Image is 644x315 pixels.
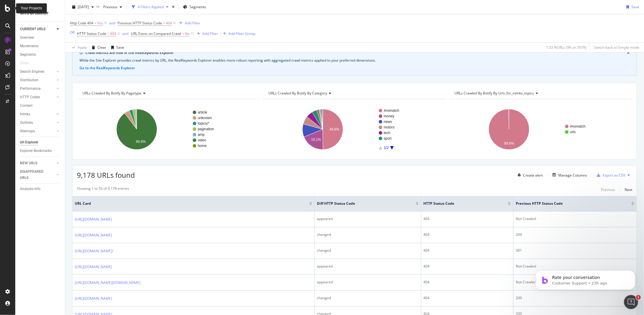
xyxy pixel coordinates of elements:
[601,186,615,193] button: Previous
[424,201,499,206] span: HTTP Status Code
[20,128,55,134] a: Sitemaps
[20,139,61,145] a: Url Explorer
[527,258,644,299] iframe: Intercom notifications message
[85,50,627,55] div: Crawl metrics are now in the RealKeywords Explorer
[171,4,176,10] div: times
[129,2,171,12] button: 4 Filters Applied
[181,2,208,12] button: Segments
[263,104,445,155] svg: A chart.
[20,160,37,166] div: NEW URLS
[20,94,55,100] a: HTTP Codes
[20,43,61,49] a: Movements
[96,4,101,9] span: vs
[177,20,200,27] button: Add Filter
[116,45,124,50] div: Save
[77,104,259,155] svg: A chart.
[631,4,639,9] div: Save
[136,140,146,144] text: 89.8%
[384,136,392,140] text: sport
[198,133,205,137] text: amp
[221,30,255,37] button: Add Filter Group
[80,58,630,63] div: While the Site Explorer provides crawl metrics by URL, the RealKeywords Explorer enables more rob...
[424,216,511,221] div: 404
[20,26,55,32] a: CURRENT URLS
[20,35,34,41] div: Overview
[21,6,42,11] div: Your Projects
[198,138,206,142] text: video
[20,69,55,75] a: Search Engines
[77,186,129,193] div: Showing 1 to 50 of 9,178 entries
[20,60,35,66] a: Visits
[20,139,38,145] div: Url Explorer
[20,52,36,58] div: Segments
[384,109,399,113] text: #nomatch
[20,186,61,192] a: Analysis Info
[20,69,44,75] div: Search Engines
[20,52,61,58] a: Segments
[20,111,30,117] div: Inlinks
[80,65,135,71] button: Go to the RealKeywords Explorer
[455,91,534,96] span: URLs Crawled By Botify By urls_for_inlinks_topics
[550,172,587,179] button: Manage Columns
[384,125,395,129] text: motors
[185,30,190,38] span: No
[198,110,207,114] text: article
[202,31,218,36] div: Add Filter
[75,201,308,206] span: URL Card
[267,89,441,98] h4: URLs Crawled By Botify By category
[198,116,212,120] text: unknown
[75,232,112,238] a: [URL][DOMAIN_NAME]
[138,4,164,9] div: 4 Filters Applied
[594,170,625,180] button: Export as CSV
[20,43,38,49] div: Movements
[20,60,29,66] div: Visits
[516,264,634,269] div: Not Crawled
[523,173,543,178] div: Create alert
[516,295,634,301] div: 200
[198,144,207,148] text: home
[626,49,631,57] button: close banner
[94,21,96,26] span: =
[449,104,631,155] svg: A chart.
[75,248,113,254] a: [URL][DOMAIN_NAME]‏/
[20,120,55,126] a: Outlinks
[317,216,419,221] div: appeared
[166,19,172,27] span: 404
[109,43,124,52] button: Save
[20,160,55,166] a: NEW URLS
[78,4,89,9] span: 2025 Oct. 8th
[516,280,634,285] div: Not Crawled
[317,295,419,301] div: changed
[110,30,116,38] span: 404
[624,295,638,309] iframe: Intercom live chat
[198,121,209,126] text: topics/*
[311,138,321,142] text: 19.1%
[558,173,587,178] div: Manage Columns
[182,31,184,36] span: =
[591,43,639,52] button: Switch back to Simple mode
[20,169,55,181] a: DISAPPEARED URLS
[107,31,109,36] span: =
[516,232,634,237] div: 200
[101,2,124,12] button: Previous
[268,91,327,96] span: URLs Crawled By Botify By category
[384,120,392,124] text: news
[78,45,87,50] div: Apply
[185,21,200,26] div: Add Filter
[424,264,511,269] div: 404
[70,21,93,26] span: Http Code 404
[97,19,103,27] span: Yes
[603,173,625,178] div: Export as CSV
[109,20,115,26] button: and
[424,232,511,237] div: 404
[20,111,55,117] a: Inlinks
[122,31,129,36] div: and
[515,170,543,180] button: Create alert
[97,45,106,50] div: Clear
[20,148,61,154] a: Explorer Bookmarks
[625,186,632,193] button: Next
[317,248,419,253] div: changed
